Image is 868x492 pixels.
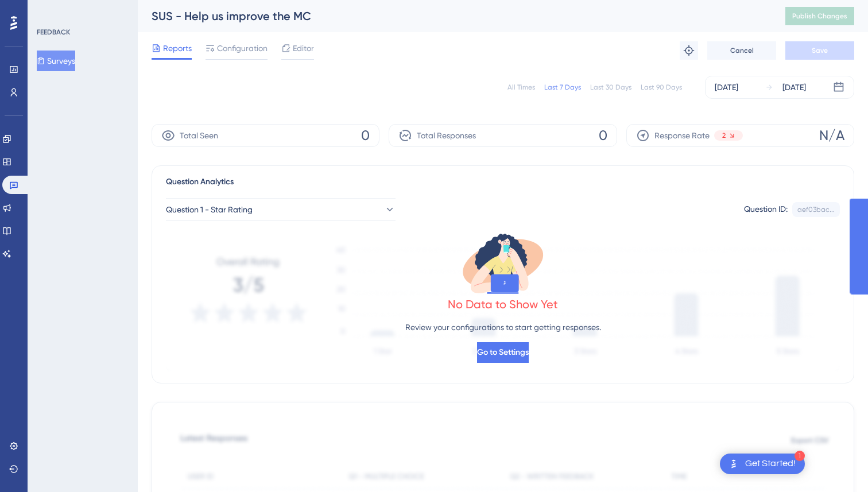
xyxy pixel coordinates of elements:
div: SUS - Help us improve the MC [152,8,757,24]
button: Question 1 - Star Rating [166,198,396,221]
span: Publish Changes [792,11,847,21]
span: Editor [293,41,314,55]
span: Reports [163,41,192,55]
div: Last 90 Days [641,83,682,92]
span: 0 [361,126,370,145]
span: Response Rate [654,129,710,142]
div: 1 [795,451,805,461]
span: Cancel [730,46,754,55]
span: Total Seen [180,129,218,142]
span: 0 [599,126,607,145]
div: All Times [507,83,535,92]
div: Last 7 Days [544,83,581,92]
button: Publish Changes [785,7,854,25]
span: Go to Settings [477,346,529,359]
span: Question 1 - Star Rating [166,203,253,216]
div: [DATE] [782,80,806,94]
button: Cancel [707,41,776,60]
span: 2 [722,131,726,140]
span: N/A [819,126,844,145]
div: FEEDBACK [37,28,70,37]
span: Total Responses [417,129,476,142]
div: Open Get Started! checklist, remaining modules: 1 [720,454,805,474]
div: Last 30 Days [590,83,631,92]
img: launcher-image-alternative-text [727,457,741,471]
span: Configuration [217,41,268,55]
span: Save [812,46,828,55]
div: Question ID: [744,202,788,217]
div: No Data to Show Yet [448,296,558,312]
div: aef03bac... [797,205,835,214]
div: [DATE] [715,80,738,94]
p: Review your configurations to start getting responses. [405,320,601,334]
button: Surveys [37,51,75,71]
iframe: UserGuiding AI Assistant Launcher [820,447,854,481]
div: Get Started! [745,458,796,470]
button: Go to Settings [477,342,529,363]
button: Save [785,41,854,60]
span: Question Analytics [166,175,234,189]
